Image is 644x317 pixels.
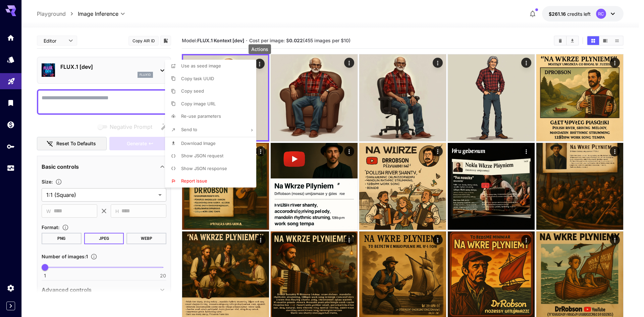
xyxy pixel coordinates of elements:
[181,178,207,183] span: Report issue
[181,127,197,132] span: Send to
[181,76,214,81] span: Copy task UUID
[181,113,221,119] span: Re-use parameters
[181,141,216,146] span: Download Image
[181,101,216,106] span: Copy image URL
[181,63,221,68] span: Use as seed image
[181,88,204,94] span: Copy seed
[249,44,271,54] div: Actions
[181,153,223,158] span: Show JSON request
[181,166,227,171] span: Show JSON response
